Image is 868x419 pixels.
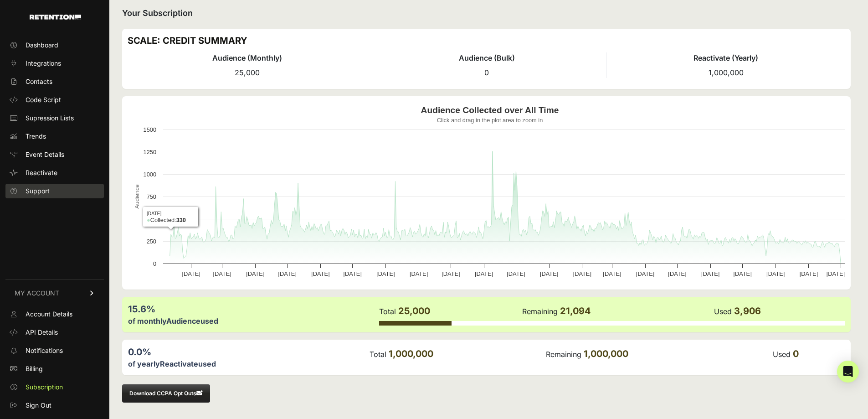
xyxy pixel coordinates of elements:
[5,325,104,340] a: API Details
[128,346,369,358] div: 0.0%
[5,74,104,89] a: Contacts
[147,216,156,222] text: 500
[376,270,395,277] text: [DATE]
[410,270,428,277] text: [DATE]
[5,380,104,394] a: Subscription
[182,270,200,277] text: [DATE]
[837,361,859,383] div: Open Intercom Messenger
[5,307,104,321] a: Account Details
[5,129,104,144] a: Trends
[128,102,852,284] svg: Audience Collected over All Time
[546,350,581,359] label: Remaining
[714,307,732,316] label: Used
[437,117,543,124] text: Click and drag in the plot area to zoom in
[5,38,104,52] a: Dashboard
[128,358,369,369] div: of yearly used
[442,270,460,277] text: [DATE]
[26,77,52,86] span: Contacts
[766,270,785,277] text: [DATE]
[5,111,104,125] a: Supression Lists
[128,316,378,326] div: of monthly used
[311,270,329,277] text: [DATE]
[560,305,591,316] span: 21,094
[584,348,628,359] span: 1,000,000
[122,7,851,20] h2: Your Subscription
[128,34,845,47] h3: SCALE: CREDIT SUMMARY
[128,303,378,316] div: 15.6%
[701,270,719,277] text: [DATE]
[26,132,46,141] span: Trends
[144,149,156,155] text: 1250
[389,348,433,359] span: 1,000,000
[734,305,761,316] span: 3,906
[134,184,140,208] text: Audience
[398,305,430,316] span: 25,000
[484,68,489,77] span: 0
[5,147,104,162] a: Event Details
[800,270,818,277] text: [DATE]
[144,171,156,178] text: 1000
[26,383,63,392] span: Subscription
[147,238,156,245] text: 250
[160,359,198,368] label: Reactivate
[827,270,845,277] text: [DATE]
[5,93,104,107] a: Code Script
[278,270,297,277] text: [DATE]
[153,260,156,267] text: 0
[147,193,156,200] text: 750
[733,270,751,277] text: [DATE]
[421,105,559,115] text: Audience Collected over All Time
[367,52,606,63] h4: Audience (Bulk)
[30,15,81,20] img: Retention.com
[507,270,525,277] text: [DATE]
[5,166,104,180] a: Reactivate
[5,362,104,376] a: Billing
[128,52,367,63] h4: Audience (Monthly)
[26,59,61,68] span: Integrations
[5,279,104,307] a: MY ACCOUNT
[26,328,58,337] span: API Details
[213,270,231,277] text: [DATE]
[573,270,591,277] text: [DATE]
[668,270,686,277] text: [DATE]
[636,270,654,277] text: [DATE]
[5,56,104,71] a: Integrations
[26,150,64,159] span: Event Details
[344,270,362,277] text: [DATE]
[26,95,61,104] span: Code Script
[26,41,58,50] span: Dashboard
[5,398,104,413] a: Sign Out
[122,384,210,403] button: Download CCPA Opt Outs
[235,68,260,77] span: 25,000
[606,52,845,63] h4: Reactivate (Yearly)
[26,346,63,355] span: Notifications
[15,289,59,298] span: MY ACCOUNT
[793,348,799,359] span: 0
[26,114,74,123] span: Supression Lists
[166,316,200,326] label: Audience
[5,184,104,198] a: Support
[26,168,57,177] span: Reactivate
[475,270,493,277] text: [DATE]
[709,68,744,77] span: 1,000,000
[773,350,791,359] label: Used
[26,186,50,196] span: Support
[26,364,43,373] span: Billing
[26,401,51,410] span: Sign Out
[603,270,621,277] text: [DATE]
[5,343,104,358] a: Notifications
[144,126,156,133] text: 1500
[370,350,386,359] label: Total
[26,310,72,319] span: Account Details
[522,307,558,316] label: Remaining
[540,270,558,277] text: [DATE]
[379,307,396,316] label: Total
[246,270,264,277] text: [DATE]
